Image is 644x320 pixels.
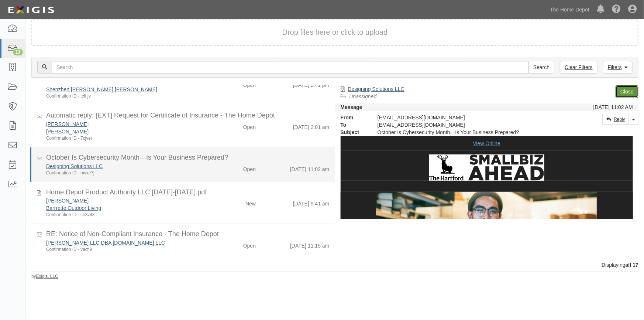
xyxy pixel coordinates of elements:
a: Filters [603,61,633,74]
div: Confirmation ID - tcfhjv [46,93,207,99]
div: BARRETTE [46,197,207,204]
div: Open [243,120,256,131]
a: View Online [473,140,500,146]
div: Open [243,163,256,173]
div: [DATE] 11:02 AM [593,103,633,111]
a: The Home Depot [546,2,593,17]
div: New [245,197,256,207]
div: Barrrette Outdoor Living [46,204,207,212]
a: [PERSON_NAME] [46,129,89,135]
div: Confirmation ID - ce3v43 [46,212,207,218]
div: [DATE] 2:01 am [293,120,330,131]
a: Unassigned [349,93,377,99]
div: October Is Cybersecurity Month—Is Your Business Prepared? [372,129,557,136]
div: RE: Notice of Non-Compliant Insurance - The Home Depot [46,229,330,239]
a: [PERSON_NAME] [46,198,89,204]
div: [EMAIL_ADDRESS][DOMAIN_NAME] [372,114,557,121]
div: Home Depot Product Authority LLC 2025-2026.pdf [46,188,330,197]
a: Clear Filters [560,61,597,74]
div: [DATE] 11:02 am [290,163,329,173]
a: Designing Solutions LLC [348,86,404,92]
div: Open [243,239,256,249]
b: all 17 [626,262,638,268]
a: Barrrette Outdoor Living [46,205,101,211]
img: Small Biz Ahead Logo [429,154,544,181]
strong: Message [341,104,362,110]
strong: To [335,121,372,129]
div: Automatic reply: [EXT] Request for Certificate of Insurance - The Home Depot [46,111,330,120]
small: by [31,273,58,280]
a: [PERSON_NAME] [46,121,89,127]
button: Drop files here or click to upload [282,27,388,38]
a: Reply [602,114,629,125]
a: Close [616,85,638,98]
input: Search [52,61,529,74]
div: [DATE] 9:41 am [293,197,330,207]
img: logo-5460c22ac91f19d4615b14bd174203de0afe785f0fc80cf4dbbc73dc1793850b.png [6,3,56,17]
div: Confirmation ID - mvke7j [46,170,207,176]
a: [PERSON_NAME] LLC DBA [DOMAIN_NAME] LLC [46,240,165,246]
i: Help Center - Complianz [612,5,621,14]
div: Confirmation ID - vacfj9 [46,246,207,253]
div: party-cvfhve@sbainsurance.homedepot.com [372,121,557,129]
div: Confirmation ID - 7cjver [46,135,207,142]
input: Search [528,61,554,74]
strong: From [335,114,372,121]
div: [DATE] 11:15 am [290,239,329,249]
a: Designing Solutions LLC [46,163,103,169]
div: October Is Cybersecurity Month—Is Your Business Prepared? [46,153,330,163]
div: Displaying [26,261,644,269]
strong: Subject [335,129,372,136]
a: Shenzhen [PERSON_NAME] [PERSON_NAME] [46,86,157,92]
a: Exigis, LLC [36,274,58,279]
img: Small business owner standing in store [376,192,597,269]
div: 13 [13,49,23,55]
